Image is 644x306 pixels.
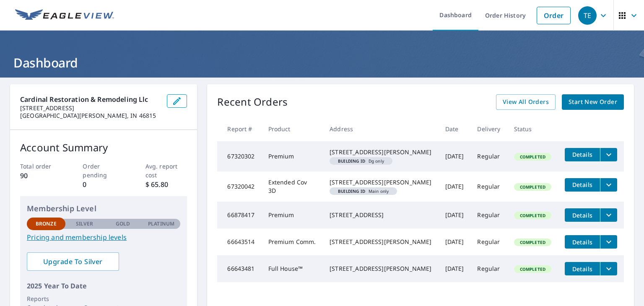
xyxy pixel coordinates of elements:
[562,94,624,110] a: Start New Order
[470,141,507,171] td: Regular
[333,159,389,163] span: Dg only
[570,265,595,273] span: Details
[27,252,119,271] a: Upgrade To Silver
[217,117,261,141] th: Report #
[570,211,595,219] span: Details
[439,228,471,255] td: [DATE]
[262,117,323,141] th: Product
[262,228,323,255] td: Premium Comm.
[600,148,617,161] button: filesDropdownBtn-67320302
[600,235,617,249] button: filesDropdownBtn-66643514
[338,159,365,163] em: Building ID
[330,211,431,219] div: [STREET_ADDRESS]
[515,184,551,190] span: Completed
[565,235,600,249] button: detailsBtn-66643514
[116,220,130,228] p: Gold
[570,238,595,246] span: Details
[565,208,600,222] button: detailsBtn-66878417
[439,255,471,282] td: [DATE]
[10,54,634,71] h1: Dashboard
[217,171,261,202] td: 67320042
[515,266,551,272] span: Completed
[145,162,187,179] p: Avg. report cost
[27,281,180,291] p: 2025 Year To Date
[537,7,571,24] a: Order
[569,97,617,107] span: Start New Order
[330,148,431,156] div: [STREET_ADDRESS][PERSON_NAME]
[20,162,62,171] p: Total order
[217,202,261,228] td: 66878417
[600,178,617,192] button: filesDropdownBtn-67320042
[36,220,57,228] p: Bronze
[507,117,558,141] th: Status
[570,150,595,158] span: Details
[217,141,261,171] td: 67320302
[439,171,471,202] td: [DATE]
[578,6,597,25] div: TE
[470,171,507,202] td: Regular
[515,239,551,245] span: Completed
[27,232,180,242] a: Pricing and membership levels
[565,148,600,161] button: detailsBtn-67320302
[600,208,617,222] button: filesDropdownBtn-66878417
[262,255,323,282] td: Full House™
[470,117,507,141] th: Delivery
[439,202,471,228] td: [DATE]
[145,179,187,189] p: $ 65.80
[565,262,600,275] button: detailsBtn-66643481
[470,202,507,228] td: Regular
[20,140,187,155] p: Account Summary
[470,255,507,282] td: Regular
[20,171,62,181] p: 90
[503,97,549,107] span: View All Orders
[148,220,174,228] p: Platinum
[20,112,160,119] p: [GEOGRAPHIC_DATA][PERSON_NAME], IN 46815
[34,257,112,266] span: Upgrade To Silver
[439,117,471,141] th: Date
[20,94,160,104] p: Cardinal Restoration & Remodeling Llc
[330,238,431,246] div: [STREET_ADDRESS][PERSON_NAME]
[262,171,323,202] td: Extended Cov 3D
[439,141,471,171] td: [DATE]
[338,189,365,193] em: Building ID
[217,255,261,282] td: 66643481
[15,9,114,22] img: EV Logo
[323,117,438,141] th: Address
[496,94,556,110] a: View All Orders
[76,220,93,228] p: Silver
[515,154,551,160] span: Completed
[83,179,125,189] p: 0
[333,189,394,193] span: Main only
[217,94,288,110] p: Recent Orders
[83,162,125,179] p: Order pending
[262,141,323,171] td: Premium
[27,203,180,214] p: Membership Level
[330,265,431,273] div: [STREET_ADDRESS][PERSON_NAME]
[600,262,617,275] button: filesDropdownBtn-66643481
[330,178,431,187] div: [STREET_ADDRESS][PERSON_NAME]
[20,104,160,112] p: [STREET_ADDRESS]
[565,178,600,192] button: detailsBtn-67320042
[217,228,261,255] td: 66643514
[515,213,551,218] span: Completed
[470,228,507,255] td: Regular
[262,202,323,228] td: Premium
[570,181,595,189] span: Details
